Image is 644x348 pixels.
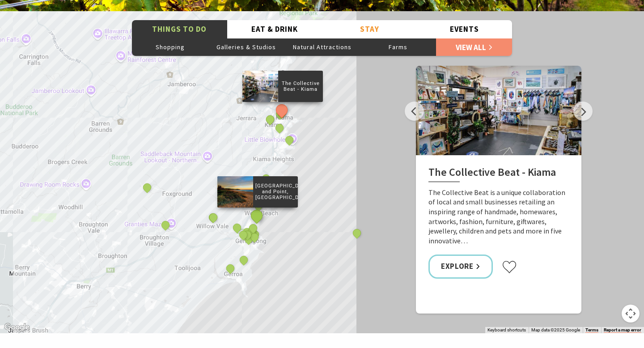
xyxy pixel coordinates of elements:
[274,102,290,119] button: See detail about The Collective Beat - Kiama
[531,327,580,332] span: Map data ©2025 Google
[253,182,298,202] p: [GEOGRAPHIC_DATA] and Point, [GEOGRAPHIC_DATA]
[428,188,569,246] p: The Collective Beat is a unique collaboration of local and small businesses retailing an inspirin...
[264,114,276,125] button: See detail about Kiama Coast Walk
[276,107,288,119] button: See detail about Belinda Doyle
[274,122,285,134] button: See detail about Fern Street Gallery
[502,260,517,274] button: Click to favourite The Collective Beat - Kiama
[225,263,236,275] button: See detail about Zeynep Testoni Ceramics
[573,102,593,121] button: Next
[208,212,219,223] button: See detail about Candle and Diffuser Workshop
[351,227,363,239] button: See detail about Pottery at Old Toolijooa School
[231,222,243,233] button: See detail about Soul Clay Studios
[248,207,265,224] button: See detail about Werri Beach and Point, Gerringong
[237,229,249,241] button: See detail about Gerringong Whale Watching Platform
[132,38,208,56] button: Shopping
[284,38,360,56] button: Natural Attractions
[132,20,227,38] button: Things To Do
[238,255,250,266] button: See detail about Gerringong Golf Club
[160,219,172,231] button: See detail about Granties Maze and Fun Park
[487,327,526,333] button: Keyboard shortcuts
[227,20,322,38] button: Eat & Drink
[428,166,569,182] h2: The Collective Beat - Kiama
[141,182,153,193] button: See detail about Robyn Sharp, Cedar Ridge Studio and Gallery
[436,38,512,56] a: View All
[322,20,417,38] button: Stay
[417,20,513,38] button: Events
[585,327,598,333] a: Terms (opens in new tab)
[428,255,493,278] a: Explore
[2,322,32,333] img: Google
[247,222,259,234] button: See detail about Gerringong Bowling & Recreation Club
[243,233,254,245] button: See detail about Boat Harbour Ocean Pool, Gerringong
[284,134,295,146] button: See detail about Little Blowhole, Kiama
[604,327,641,333] a: Report a map error
[2,322,32,333] a: Open this area in Google Maps (opens a new window)
[208,38,284,56] button: Galleries & Studios
[278,79,323,93] p: The Collective Beat - Kiama
[360,38,436,56] button: Farms
[405,102,424,121] button: Previous
[249,231,260,243] button: See detail about Gerringong RSL sub-branch ANZAC Memorial
[622,305,640,323] button: Map camera controls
